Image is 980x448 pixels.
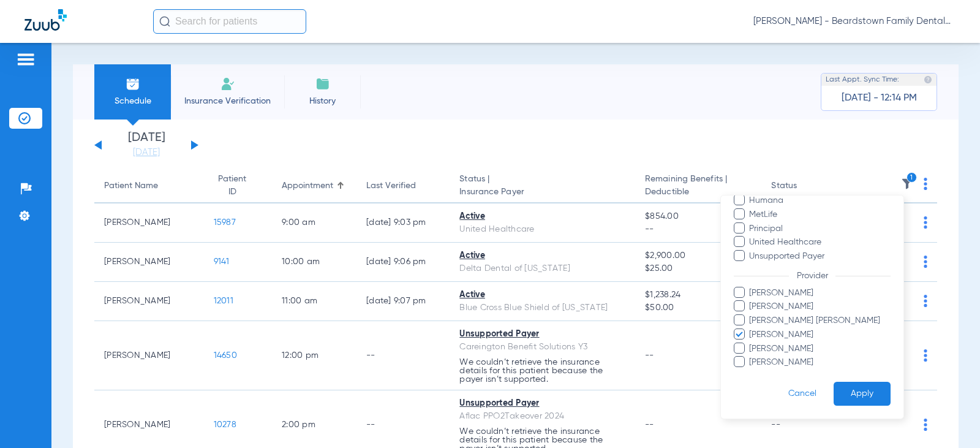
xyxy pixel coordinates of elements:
span: Humana [748,194,891,207]
span: [PERSON_NAME] [748,287,891,300]
span: [PERSON_NAME] [748,300,891,313]
span: MetLife [748,208,891,221]
button: Cancel [771,382,834,406]
span: Principal [748,222,891,235]
span: Provider [789,271,835,280]
span: [PERSON_NAME] [748,328,891,341]
span: [PERSON_NAME] [748,356,891,369]
span: United Healthcare [748,236,891,249]
button: Apply [834,382,891,406]
span: [PERSON_NAME] [PERSON_NAME] [748,314,891,327]
span: Unsupported Payer [748,250,891,263]
span: [PERSON_NAME] [748,343,891,355]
